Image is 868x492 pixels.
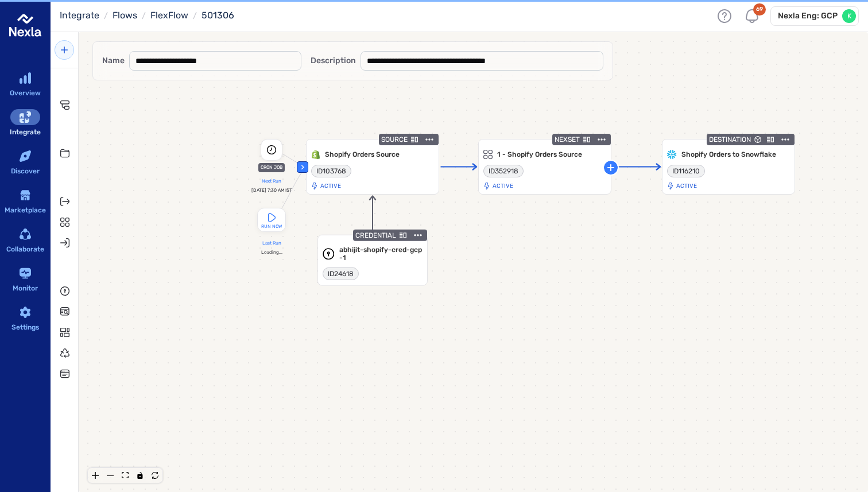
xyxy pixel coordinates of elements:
[5,204,46,216] div: Marketplace
[201,10,234,21] span: 501306
[51,303,77,321] a: Lookups
[150,10,188,21] a: FlexFlow
[743,7,761,25] div: Notifications
[7,186,44,218] a: Marketplace
[493,183,513,189] p: Active
[237,139,439,199] div: Hide nodesCRON JOBNext Run[DATE] 7:30 AM ISTRUN NOWLast RunLoading...SOURCEDetailsmenu-actions-co...
[325,150,434,158] h6: Shopify Orders Source
[51,282,77,300] a: Credentials
[55,40,74,60] a: New Data Flow
[9,9,41,41] img: logo
[113,10,137,21] a: Flows
[842,9,856,23] div: K
[118,468,133,483] button: fit view
[7,225,44,257] a: Collaborate
[7,264,44,296] a: Monitor
[261,239,282,248] div: Last Run
[13,282,38,295] div: Monitor
[251,186,292,195] div: [DATE] 7:30 AM IST
[7,147,44,179] a: Discover
[51,344,77,362] a: Reusable Transforms
[10,126,41,138] div: Integrate
[133,468,148,483] button: toggle interactivity
[667,165,705,177] div: chip-with-copy
[60,9,234,23] nav: breadcrumb
[51,365,77,383] a: API Keys
[10,87,41,99] div: Overview
[297,161,308,173] div: Hide nodes
[102,55,125,67] span: Name
[6,243,44,255] div: Collaborate
[328,270,354,278] span: ID 24618
[753,3,766,16] div: 69
[555,136,580,143] span: NEXSET
[339,246,423,262] h6: abhijit-shopify-cred-gcp-1
[650,139,795,195] div: DESTINATIONInspectDetailsShopify Orders to SnowflakeCollapsible Group Item #1chip-with-copyData p...
[51,234,77,252] a: Destinations
[251,177,292,186] div: Next Run
[7,108,44,140] a: Integrate
[478,139,611,195] div: NEXSETDetails1 - Shopify Orders SourceCollapsible Group Item #1chip-with-copyData processed: 0 re...
[7,303,44,335] a: Settings
[709,136,751,143] span: DESTINATION
[582,135,591,144] button: Details
[51,96,77,114] a: All Data Flows
[51,213,77,231] a: Nexsets
[7,69,44,101] a: Overview
[497,150,606,158] h6: 1 - Shopify Orders Source
[778,10,838,22] h6: Nexla Eng: GCP
[51,32,78,492] div: sub-menu-container
[320,183,341,189] p: Active
[483,165,524,177] div: chip-with-copy
[410,135,419,144] button: Details
[316,167,346,175] span: ID 103768
[715,7,734,25] div: Help
[11,165,40,177] div: Discover
[311,165,351,177] div: chip-with-copy
[142,9,146,23] li: /
[87,467,163,483] div: React Flow controls
[676,183,697,189] p: Active
[261,222,282,231] span: RUN NOW
[681,150,790,158] h6: Shopify Orders to Snowflake
[51,323,77,342] a: Schema Templates
[11,321,39,334] div: Settings
[51,192,77,211] a: Sources
[301,158,304,175] div: ‹
[51,144,77,162] a: All Projects
[753,135,762,144] button: Inspect
[323,268,359,280] div: chip-with-copy
[423,133,436,146] div: menu-actions-container
[355,232,396,239] span: CREDENTIAL
[398,231,408,240] button: Details
[60,10,99,21] a: Integrate
[258,163,285,172] div: CRON JOB
[104,9,108,23] li: /
[381,136,408,143] span: SOURCE
[261,248,282,257] div: Loading...
[317,235,428,286] div: CREDENTIALDetailsabhijit-shopify-cred-gcp-1Collapsible Group Item #1chip-with-copy
[766,135,775,144] button: Details
[193,9,197,23] li: /
[88,468,103,483] button: zoom in
[148,468,162,483] button: Refresh
[489,167,518,175] span: ID 352918
[103,468,118,483] button: zoom out
[311,55,356,67] span: Description
[672,167,700,175] span: ID 116210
